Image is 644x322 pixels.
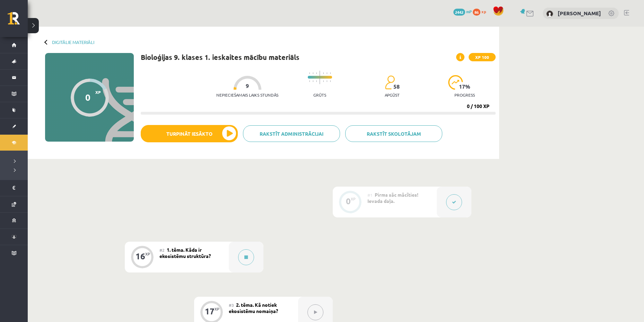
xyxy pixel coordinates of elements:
[351,197,356,201] div: XP
[481,9,486,14] span: xp
[393,83,400,90] span: 58
[453,9,472,14] a: 2442 mP
[385,75,395,90] img: students-c634bb4e5e11cddfef0936a35e636f08e4e9abd3cc4e673bd6f9a4125e45ecb1.svg
[316,80,317,82] img: icon-short-line-57e1e144782c952c97e751825c79c345078a6d821885a25fce030b3d8c18986b.svg
[52,39,94,45] a: Digitālie materiāli
[316,72,317,74] img: icon-short-line-57e1e144782c952c97e751825c79c345078a6d821885a25fce030b3d8c18986b.svg
[309,80,310,82] img: icon-short-line-57e1e144782c952c97e751825c79c345078a6d821885a25fce030b3d8c18986b.svg
[145,252,150,256] div: XP
[309,72,310,74] img: icon-short-line-57e1e144782c952c97e751825c79c345078a6d821885a25fce030b3d8c18986b.svg
[345,125,442,142] a: Rakstīt skolotājam
[466,9,472,14] span: mP
[546,10,553,17] img: Damians Dzina
[141,53,299,61] h1: Bioloģijas 9. klases 1. ieskaites mācību materiāls
[313,80,313,82] img: icon-short-line-57e1e144782c952c97e751825c79c345078a6d821885a25fce030b3d8c18986b.svg
[95,90,101,95] span: XP
[469,53,496,61] span: XP 100
[85,92,90,102] div: 0
[453,9,465,16] span: 2442
[385,92,400,97] p: apgūst
[8,12,28,29] a: Rīgas 1. Tālmācības vidusskola
[205,308,215,314] div: 17
[243,125,340,142] a: Rakstīt administrācijai
[216,92,278,97] p: Nepieciešamais laiks stundās
[141,125,238,142] button: Turpināt iesākto
[313,72,313,74] img: icon-short-line-57e1e144782c952c97e751825c79c345078a6d821885a25fce030b3d8c18986b.svg
[327,72,327,74] img: icon-short-line-57e1e144782c952c97e751825c79c345078a6d821885a25fce030b3d8c18986b.svg
[215,307,219,311] div: XP
[448,75,463,90] img: icon-progress-161ccf0a02000e728c5f80fcf4c31c7af3da0e1684b2b1d7c360e028c24a22f1.svg
[313,92,326,97] p: Grūts
[367,191,418,204] span: Pirms sāc mācīties! Ievada daļa.
[558,10,601,17] a: [PERSON_NAME]
[367,192,373,198] span: #1
[159,247,165,253] span: #2
[473,9,489,14] a: 86 xp
[229,302,278,314] span: 2. tēma. Kā notiek ekosistēmu nomaiņa?
[320,71,320,84] img: icon-long-line-d9ea69661e0d244f92f715978eff75569469978d946b2353a9bb055b3ed8787d.svg
[136,253,145,259] div: 16
[454,92,475,97] p: progress
[346,198,351,204] div: 0
[473,9,480,16] span: 86
[459,83,471,90] span: 17 %
[327,80,327,82] img: icon-short-line-57e1e144782c952c97e751825c79c345078a6d821885a25fce030b3d8c18986b.svg
[330,72,331,74] img: icon-short-line-57e1e144782c952c97e751825c79c345078a6d821885a25fce030b3d8c18986b.svg
[159,247,211,259] span: 1. tēma. Kāda ir ekosistēmu struktūra?
[229,302,234,308] span: #3
[246,83,249,89] span: 9
[330,80,331,82] img: icon-short-line-57e1e144782c952c97e751825c79c345078a6d821885a25fce030b3d8c18986b.svg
